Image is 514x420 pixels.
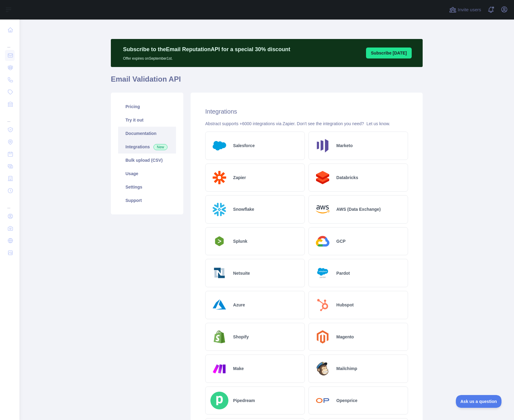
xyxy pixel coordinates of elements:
[233,238,248,244] h2: Splunk
[314,264,332,282] img: Logo
[314,169,332,187] img: Logo
[210,264,228,282] img: Logo
[210,296,228,314] img: Logo
[118,154,176,167] a: Bulk upload (CSV)
[336,397,357,404] h2: Openprice
[123,54,290,61] p: Offer expires on September 1st.
[233,270,250,276] h2: Netsuite
[314,200,332,218] img: Logo
[5,197,15,210] div: ...
[153,144,167,150] span: New
[233,143,255,149] h2: Salesforce
[118,180,176,194] a: Settings
[123,45,290,54] p: Subscribe to the Email Reputation API for a special 30 % discount
[233,175,246,181] h2: Zapier
[118,167,176,180] a: Usage
[205,121,408,127] div: Abstract supports +6000 integrations via Zapier. Don't see the integration you need?
[233,365,244,372] h2: Make
[314,296,332,314] img: Logo
[233,302,245,308] h2: Azure
[210,235,228,248] img: Logo
[111,74,423,89] h1: Email Validation API
[210,137,228,155] img: Logo
[336,302,354,308] h2: Hubspot
[336,143,353,149] h2: Marketo
[458,6,481,13] span: Invite users
[336,334,354,340] h2: Magento
[210,392,228,410] img: Logo
[5,111,15,123] div: ...
[233,206,254,212] h2: Snowflake
[210,169,228,187] img: Logo
[314,360,332,378] img: Logo
[233,334,249,340] h2: Shopify
[210,328,228,346] img: Logo
[336,365,357,372] h2: Mailchimp
[118,113,176,127] a: Try it out
[366,48,412,58] button: Subscribe [DATE]
[366,121,390,126] a: Let us know.
[5,37,15,49] div: ...
[314,232,332,250] img: Logo
[233,397,255,404] h2: Pipedream
[118,127,176,140] a: Documentation
[314,392,332,410] img: Logo
[448,5,482,15] button: Invite users
[205,107,408,116] h2: Integrations
[336,270,350,276] h2: Pardot
[314,328,332,346] img: Logo
[210,200,228,218] img: Logo
[336,175,358,181] h2: Databricks
[456,395,502,408] iframe: Toggle Customer Support
[336,206,381,212] h2: AWS (Data Exchange)
[118,194,176,207] a: Support
[118,140,176,154] a: Integrations New
[210,360,228,378] img: Logo
[314,137,332,155] img: Logo
[336,238,346,244] h2: GCP
[118,100,176,113] a: Pricing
